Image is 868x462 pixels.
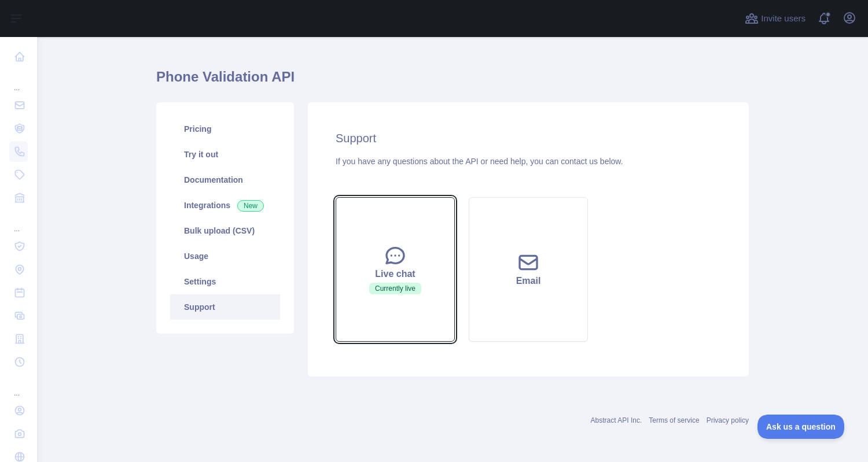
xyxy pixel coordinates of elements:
[483,274,573,288] div: Email
[336,156,721,167] div: If you have any questions about the API or need help, you can contact us below.
[170,269,280,294] a: Settings
[170,167,280,193] a: Documentation
[156,68,749,95] h1: Phone Validation API
[9,375,28,398] div: ...
[350,267,440,281] div: Live chat
[707,416,749,424] a: Privacy policy
[336,130,721,146] h2: Support
[9,210,28,234] div: ...
[237,200,264,212] span: New
[591,416,642,424] a: Abstract API Inc.
[757,415,845,439] iframe: Toggle Customer Support
[9,69,28,93] div: ...
[336,197,455,342] button: Live chatCurrently live
[369,283,421,294] span: Currently live
[469,197,588,342] button: Email
[170,142,280,167] a: Try it out
[761,12,806,25] span: Invite users
[170,193,280,218] a: Integrations New
[170,116,280,142] a: Pricing
[649,416,699,424] a: Terms of service
[170,243,280,269] a: Usage
[742,9,808,28] button: Invite users
[170,218,280,243] a: Bulk upload (CSV)
[170,294,280,320] a: Support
